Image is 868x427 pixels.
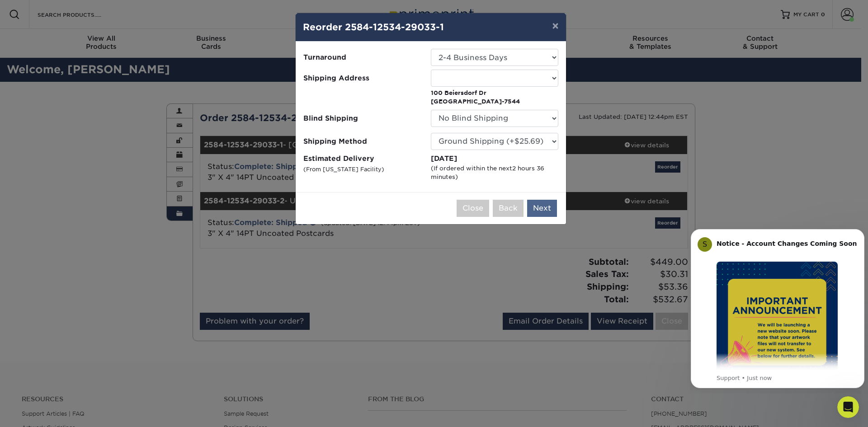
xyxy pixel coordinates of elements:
p: 100 Beiersdorf Dr [GEOGRAPHIC_DATA]-7544 [431,89,558,106]
small: (From [US_STATE] Facility) [303,166,384,173]
span: Shipping Address [303,73,424,84]
label: Estimated Delivery [303,154,431,182]
button: Close [457,200,489,217]
button: Back [493,200,524,217]
button: × [545,13,566,38]
span: 2 hours 36 minutes [431,165,544,180]
span: Turnaround [303,52,424,63]
h4: Reorder 2584-12534-29033-1 [303,20,559,34]
iframe: Intercom live chat [837,396,859,418]
iframe: Intercom notifications message [687,221,868,394]
span: Shipping Method [303,136,424,146]
div: (If ordered within the next ) [431,164,558,182]
span: Blind Shipping [303,113,424,123]
button: Next [527,200,557,217]
div: [DATE] [431,154,558,164]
